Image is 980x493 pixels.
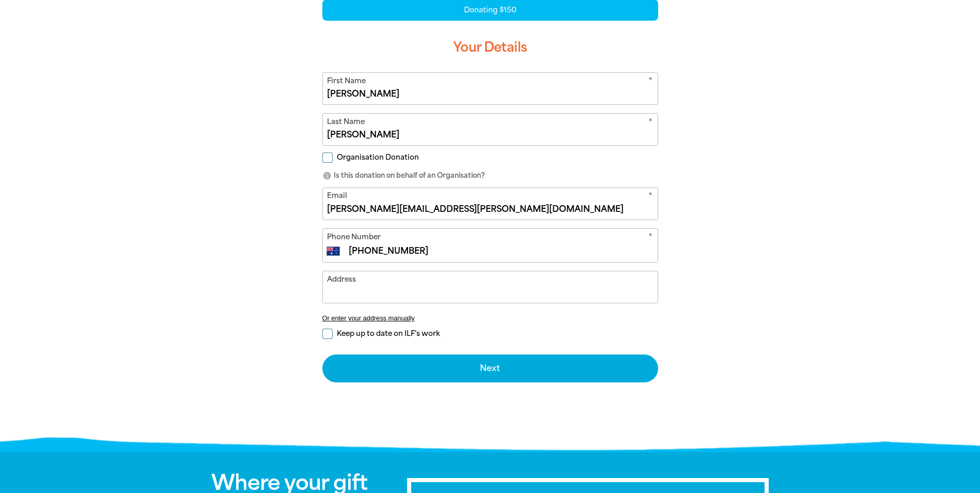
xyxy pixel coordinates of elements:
i: Required [648,232,652,244]
button: Next [322,355,658,382]
h3: Your Details [322,31,658,64]
span: Organisation Donation [337,152,419,162]
span: Keep up to date on ILF's work [337,329,440,338]
button: Or enter your address manually [322,314,658,322]
i: info [322,171,332,180]
input: Keep up to date on ILF's work [322,329,333,339]
input: Organisation Donation [322,152,333,163]
p: Is this donation on behalf of an Organisation? [322,171,658,181]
